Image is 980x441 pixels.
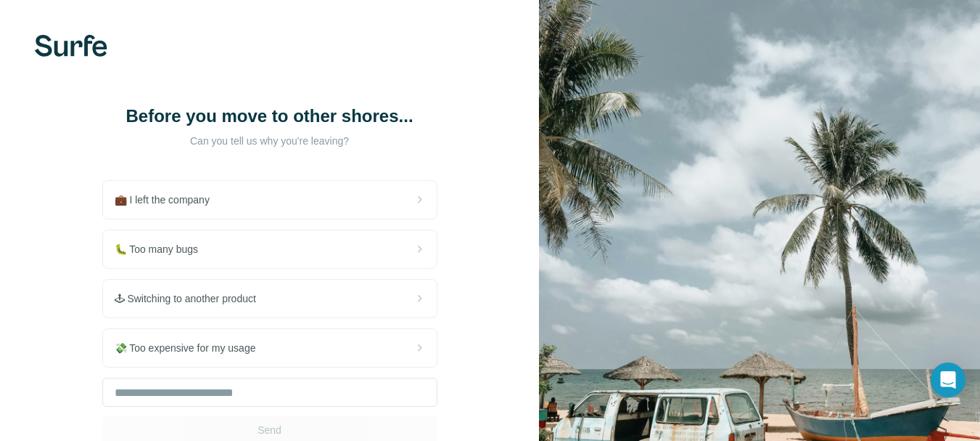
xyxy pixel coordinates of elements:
[125,134,415,148] p: Can you tell us why you're leaving?
[931,363,965,397] div: Open Intercom Messenger
[115,193,221,207] span: 💼 I left the company
[125,105,415,128] h1: Before you move to other shores...
[35,35,107,57] img: Surfe's logo
[115,291,268,306] span: 🕹 Switching to another product
[115,242,210,256] span: 🐛 Too many bugs
[115,341,268,355] span: 💸 Too expensive for my usage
